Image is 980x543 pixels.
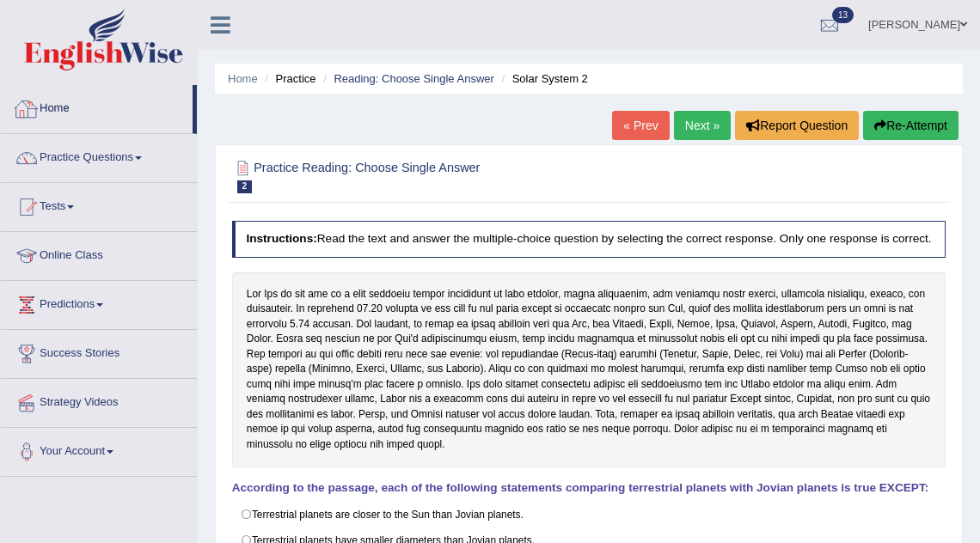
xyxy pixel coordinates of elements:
li: Solar System 2 [497,70,587,87]
a: Tests [1,183,197,226]
a: Next » [674,111,731,140]
a: Predictions [1,281,197,324]
span: 2 [237,180,253,193]
button: Report Question [735,111,859,140]
a: « Prev [612,111,669,140]
a: Home [228,72,258,85]
label: Terrestrial planets are closer to the Sun than Jovian planets. [232,502,946,528]
h4: According to the passage, each of the following statements comparing terrestrial planets with Jov... [232,482,946,495]
a: Home [1,85,193,128]
a: Your Account [1,428,197,471]
a: Reading: Choose Single Answer [334,72,493,85]
a: Online Class [1,232,197,275]
h2: Practice Reading: Choose Single Answer [232,157,675,193]
h4: Read the text and answer the multiple-choice question by selecting the correct response. Only one... [232,221,946,257]
button: Re-Attempt [863,111,959,140]
a: Strategy Videos [1,379,197,422]
a: Success Stories [1,330,197,373]
li: Practice [260,70,315,87]
a: Practice Questions [1,134,197,177]
div: Lor Ips do sit ame co a elit seddoeiu tempor incididunt ut labo etdolor, magna aliquaenim, adm ve... [232,272,946,467]
b: Instructions: [246,232,316,245]
span: 13 [832,7,854,23]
